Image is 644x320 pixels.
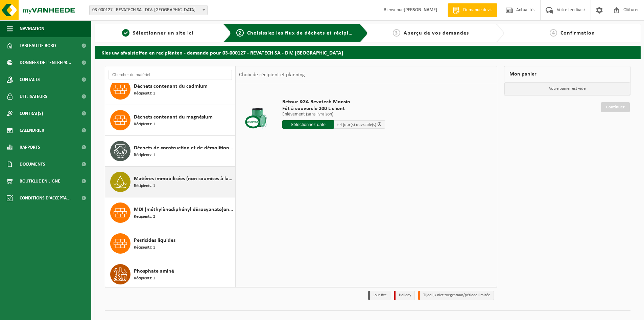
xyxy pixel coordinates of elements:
[134,144,233,152] span: Déchets de construction et de démolition contenant > 0,1% de l'amiante (non friable)
[404,30,469,36] span: Aperçu de vos demandes
[89,5,208,15] span: 03-000127 - REVATECH SA - DIV. MONSIN - JUPILLE-SUR-MEUSE
[134,267,174,275] span: Phosphate aminé
[282,120,334,129] input: Sélectionnez date
[122,29,129,37] span: 1
[368,291,390,300] li: Jour fixe
[394,291,415,300] li: Holiday
[601,102,630,112] a: Continuer
[20,122,44,139] span: Calendrier
[95,46,641,59] h2: Kies uw afvalstoffen en recipiënten - demande pour 03-000127 - REVATECH SA - DIV. [GEOGRAPHIC_DATA]
[134,183,155,189] span: Récipients: 1
[20,105,43,122] span: Contrat(s)
[282,99,385,105] span: Retour KGA Revatech Monsin
[105,259,235,290] button: Phosphate aminé Récipients: 1
[105,74,235,105] button: Déchets contenant du cadmium Récipients: 1
[404,7,437,13] strong: [PERSON_NAME]
[418,291,494,300] li: Tijdelijk niet toegestaan/période limitée
[20,54,71,71] span: Données de l'entrepr...
[134,121,155,128] span: Récipients: 1
[134,206,233,214] span: MDI (méthylènediphényl diisocyanate)en IBC
[105,228,235,259] button: Pesticides liquides Récipients: 1
[134,152,155,158] span: Récipients: 1
[134,244,155,251] span: Récipients: 1
[109,70,232,80] input: Chercher du matériel
[134,90,155,97] span: Récipients: 1
[134,236,175,244] span: Pesticides liquides
[20,71,40,88] span: Contacts
[448,3,497,17] a: Demande devis
[134,175,233,183] span: Matières immobilisées (non soumises à la taxe)
[504,82,630,95] p: Votre panier est vide
[134,214,155,220] span: Récipients: 2
[236,29,244,37] span: 2
[504,66,630,82] div: Mon panier
[337,123,376,127] span: + 4 jour(s) ouvrable(s)
[20,139,40,156] span: Rapports
[134,82,208,90] span: Déchets contenant du cadmium
[90,5,207,15] span: 03-000127 - REVATECH SA - DIV. MONSIN - JUPILLE-SUR-MEUSE
[105,167,235,197] button: Matières immobilisées (non soumises à la taxe) Récipients: 1
[20,156,45,173] span: Documents
[20,88,47,105] span: Utilisateurs
[236,66,308,83] div: Choix de récipient et planning
[20,20,44,37] span: Navigation
[393,29,400,37] span: 3
[282,105,385,112] span: Fût à couvercle 200 L client
[105,197,235,228] button: MDI (méthylènediphényl diisocyanate)en IBC Récipients: 2
[105,105,235,136] button: Déchets contenant du magnésium Récipients: 1
[560,30,595,36] span: Confirmation
[134,113,213,121] span: Déchets contenant du magnésium
[105,136,235,167] button: Déchets de construction et de démolition contenant > 0,1% de l'amiante (non friable) Récipients: 1
[461,7,494,14] span: Demande devis
[247,30,360,36] span: Choisissiez les flux de déchets et récipients
[98,29,218,37] a: 1Sélectionner un site ici
[134,275,155,282] span: Récipients: 1
[282,112,385,117] p: Enlèvement (sans livraison)
[550,29,557,37] span: 4
[20,173,60,190] span: Boutique en ligne
[20,37,56,54] span: Tableau de bord
[133,30,193,36] span: Sélectionner un site ici
[20,190,71,207] span: Conditions d'accepta...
